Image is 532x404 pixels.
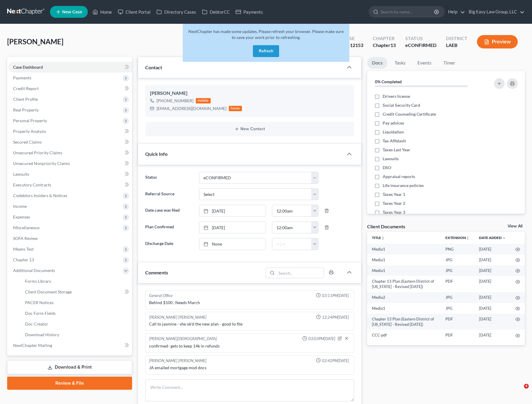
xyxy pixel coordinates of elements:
[441,292,474,303] td: JPG
[441,244,474,254] td: PNG
[199,238,266,250] a: None
[142,188,196,200] label: Referral Source
[20,329,132,340] a: Download History
[25,321,48,326] span: Doc Creator
[8,233,132,244] a: SOFA Review
[13,129,46,134] span: Property Analysis
[142,238,196,250] label: Discharge Date
[199,222,266,233] a: [DATE]
[367,292,441,303] td: Media2
[405,35,436,42] div: Status
[383,156,399,162] span: Lawsuits
[367,254,441,265] td: Media1
[383,129,404,135] span: Liquidation
[25,300,54,305] span: PACER Notices
[383,93,410,99] span: Drivers license
[367,330,441,340] td: CCC-pdf
[90,7,115,17] a: Home
[322,358,349,364] span: 02:42PM[DATE]
[474,292,511,303] td: [DATE]
[446,42,467,49] div: LAEB
[445,235,470,240] a: Extensionunfold_more
[229,106,242,111] div: home
[441,276,474,292] td: PDF
[373,35,396,42] div: Chapter
[441,303,474,314] td: JPG
[25,279,51,284] span: Forms Library
[20,297,132,308] a: PACER Notices
[13,118,47,123] span: Personal Property
[474,330,511,340] td: [DATE]
[272,205,312,216] input: -- : --
[502,236,506,240] i: expand_more
[8,137,132,147] a: Secured Claims
[383,183,424,188] span: Life insurance policies
[196,98,211,103] div: mobile
[13,86,39,91] span: Credit Report
[8,169,132,180] a: Lawsuits
[466,7,525,17] a: Big Easy Law Group, LLC
[445,7,465,17] a: Help
[233,7,266,17] a: Payments
[25,332,59,337] span: Download History
[390,42,396,48] span: 13
[149,321,350,327] div: Call to jasmine - she ok'd the new plan - good to file
[154,7,199,17] a: Directory Cases
[383,102,420,108] span: Social Security Card
[13,75,31,80] span: Payments
[367,223,405,229] div: Client Documents
[474,303,511,314] td: [DATE]
[477,35,518,48] button: Preview
[441,330,474,340] td: PDF
[367,303,441,314] td: Media1
[20,276,132,287] a: Forms Library
[8,126,132,137] a: Property Analysis
[375,79,402,84] strong: 0% Completed
[149,300,350,306] div: Behind $100 , Needs March
[13,107,39,112] span: Real Property
[383,174,415,180] span: Appraisal reports
[474,314,511,330] td: [DATE]
[149,343,350,349] div: confirmed- gets to keep 14k in refunds
[20,319,132,329] a: Doc Creator
[441,265,474,276] td: JPG
[413,57,436,69] a: Events
[322,293,349,298] span: 03:11PM[DATE]
[441,254,474,265] td: JPG
[367,314,441,330] td: Chapter 13 Plan (Eastern District of [US_STATE] - Revised [DATE])
[367,57,387,69] a: Docs
[142,221,196,233] label: Plan Confirmed
[13,182,51,187] span: Executory Contracts
[381,6,435,17] input: Search by name...
[322,315,349,320] span: 12:24PM[DATE]
[149,358,206,364] div: [PERSON_NAME] [PERSON_NAME]
[8,83,132,94] a: Credit Report
[466,236,470,240] i: unfold_more
[272,222,312,233] input: -- : --
[7,37,63,46] span: [PERSON_NAME]
[372,235,385,240] a: Titleunfold_more
[367,244,441,254] td: Media1
[7,377,132,390] a: Review & File
[149,315,206,320] div: [PERSON_NAME] [PERSON_NAME]
[13,161,70,166] span: Unsecured Nonpriority Claims
[479,235,506,240] a: Date Added expand_more
[13,236,38,241] span: SOFA Review
[199,205,266,216] a: [DATE]
[446,35,467,42] div: District
[383,165,391,171] span: DSO
[390,57,410,69] a: Tasks
[383,200,405,206] span: Taxes Year 2
[20,287,132,297] a: Client Document Storage
[20,308,132,319] a: Doc Form Fields
[13,246,34,251] span: Means Test
[62,10,82,14] span: New Case
[13,172,29,177] span: Lawsuits
[373,42,396,49] div: Chapter
[253,45,279,57] button: Refresh
[13,225,40,230] span: Miscellaneous
[13,343,52,348] span: NextChapter Mailing
[13,193,67,198] span: Codebtors Insiders & Notices
[150,90,349,97] div: [PERSON_NAME]
[149,365,350,371] div: JA emailed mortgage mod docs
